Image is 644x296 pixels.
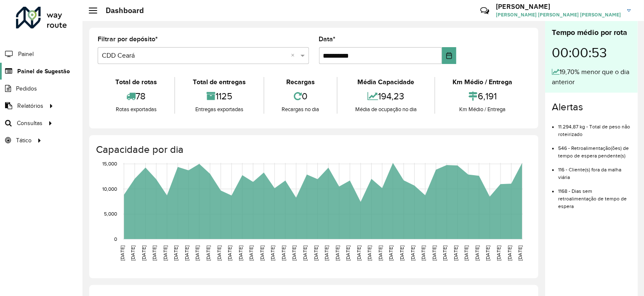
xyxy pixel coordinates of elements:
[152,245,157,261] text: [DATE]
[399,245,404,261] text: [DATE]
[340,87,432,105] div: 194,23
[319,34,336,44] label: Data
[100,105,172,114] div: Rotas exportadas
[496,245,501,261] text: [DATE]
[431,245,437,261] text: [DATE]
[184,245,189,261] text: [DATE]
[442,245,447,261] text: [DATE]
[410,245,415,261] text: [DATE]
[238,245,243,261] text: [DATE]
[558,181,631,210] li: 1168 - Dias sem retroalimentação de tempo de espera
[98,34,158,44] label: Filtrar por depósito
[102,161,117,166] text: 15,000
[496,11,621,19] span: [PERSON_NAME] [PERSON_NAME] [PERSON_NAME]
[552,67,631,87] div: 19,70% menor que o dia anterior
[259,245,265,261] text: [DATE]
[324,245,329,261] text: [DATE]
[16,136,32,145] span: Tático
[507,245,512,261] text: [DATE]
[420,245,426,261] text: [DATE]
[474,245,480,261] text: [DATE]
[173,245,178,261] text: [DATE]
[97,6,144,15] h2: Dashboard
[17,67,70,76] span: Painel de Sugestão
[281,245,286,261] text: [DATE]
[437,87,528,105] div: 6,191
[130,245,136,261] text: [DATE]
[552,27,631,38] div: Tempo médio por rota
[313,245,319,261] text: [DATE]
[177,87,261,105] div: 1125
[266,105,335,114] div: Recargas no dia
[496,3,621,11] h3: [PERSON_NAME]
[356,245,362,261] text: [DATE]
[270,245,275,261] text: [DATE]
[96,144,530,156] h4: Capacidade por dia
[102,186,117,192] text: 10,000
[302,245,308,261] text: [DATE]
[266,87,335,105] div: 0
[378,245,383,261] text: [DATE]
[476,2,494,20] a: Contato Rápido
[345,245,351,261] text: [DATE]
[453,245,458,261] text: [DATE]
[558,160,631,181] li: 116 - Cliente(s) fora da malha viária
[437,77,528,87] div: Km Médio / Entrega
[442,47,456,64] button: Choose Date
[552,38,631,67] div: 00:00:53
[558,117,631,138] li: 11.294,87 kg - Total de peso não roteirizado
[367,245,373,261] text: [DATE]
[266,77,335,87] div: Recargas
[195,245,200,261] text: [DATE]
[389,245,394,261] text: [DATE]
[558,138,631,160] li: 546 - Retroalimentação(ões) de tempo de espera pendente(s)
[16,84,37,93] span: Pedidos
[227,245,232,261] text: [DATE]
[292,245,297,261] text: [DATE]
[485,245,491,261] text: [DATE]
[335,245,340,261] text: [DATE]
[120,245,125,261] text: [DATE]
[141,245,146,261] text: [DATE]
[340,77,432,87] div: Média Capacidade
[464,245,469,261] text: [DATE]
[340,105,432,114] div: Média de ocupação no dia
[552,101,631,113] h4: Alertas
[100,77,172,87] div: Total de rotas
[18,50,34,59] span: Painel
[205,245,211,261] text: [DATE]
[216,245,222,261] text: [DATE]
[291,51,298,61] span: Clear all
[517,245,523,261] text: [DATE]
[437,105,528,114] div: Km Médio / Entrega
[114,236,117,242] text: 0
[104,211,117,217] text: 5,000
[248,245,254,261] text: [DATE]
[17,101,43,110] span: Relatórios
[162,245,168,261] text: [DATE]
[177,77,261,87] div: Total de entregas
[100,87,172,105] div: 78
[17,119,43,128] span: Consultas
[177,105,261,114] div: Entregas exportadas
